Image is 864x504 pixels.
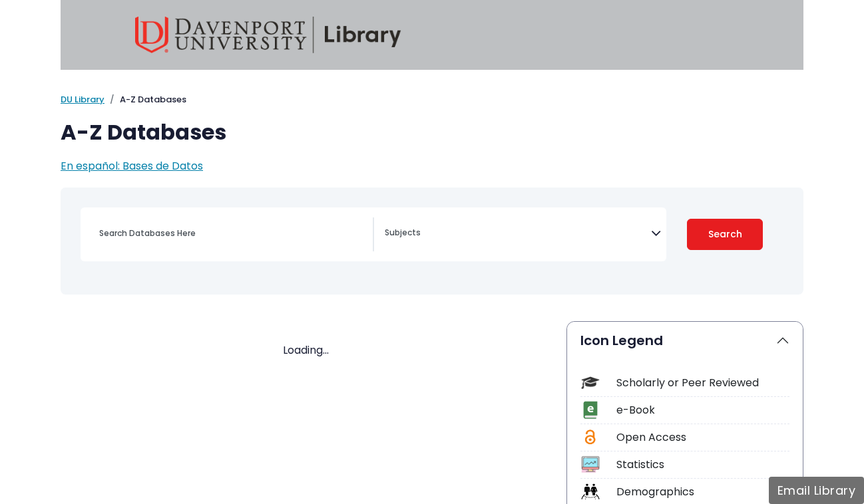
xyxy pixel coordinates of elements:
nav: breadcrumb [61,93,803,106]
img: Davenport University Library [135,17,401,53]
button: Icon Legend [567,322,803,359]
div: e-Book [616,402,789,418]
nav: Search filters [61,188,803,295]
textarea: Search [385,229,651,239]
img: Icon Demographics [581,483,599,501]
img: Icon Scholarly or Peer Reviewed [581,374,599,392]
img: Icon e-Book [581,401,599,419]
a: En español: Bases de Datos [61,158,203,174]
div: Demographics [616,484,789,500]
div: Scholarly or Peer Reviewed [616,375,789,391]
img: Icon Statistics [581,455,599,473]
div: Open Access [616,430,789,445]
div: Loading... [61,342,550,358]
img: Icon Open Access [582,428,598,446]
li: A-Z Databases [105,93,186,106]
div: Statistics [616,457,789,473]
h1: A-Z Databases [61,120,803,145]
input: Search database by title or keyword [91,223,373,243]
button: Submit for Search Results [687,219,763,250]
a: DU Library [61,93,105,106]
